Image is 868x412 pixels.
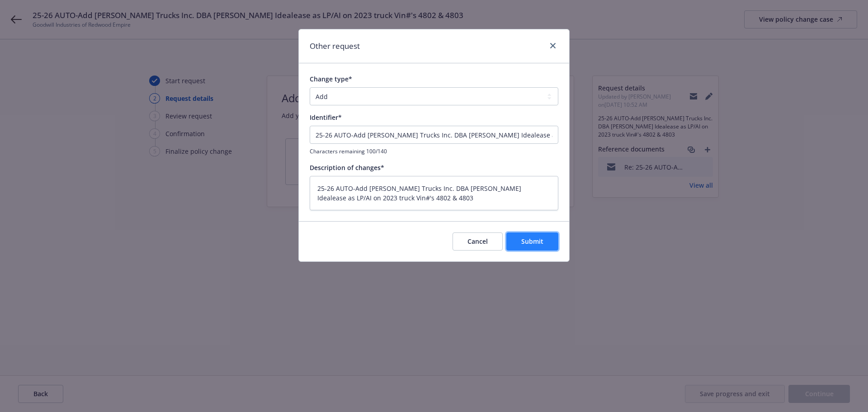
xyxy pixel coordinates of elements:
h1: Other request [310,40,360,52]
span: Submit [521,237,543,246]
span: Identifier* [310,113,342,122]
span: Description of changes* [310,163,384,172]
span: Cancel [467,237,488,246]
button: Cancel [453,232,503,251]
a: close [547,40,558,51]
textarea: 25-26 AUTO-Add [PERSON_NAME] Trucks Inc. DBA [PERSON_NAME] Idealease as LP/AI on 2023 truck Vin#'... [310,176,558,210]
input: This will be shown in the policy change history list for your reference. [310,126,558,144]
button: Submit [506,232,558,251]
span: Characters remaining 100/140 [310,147,558,155]
span: Change type* [310,75,352,83]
